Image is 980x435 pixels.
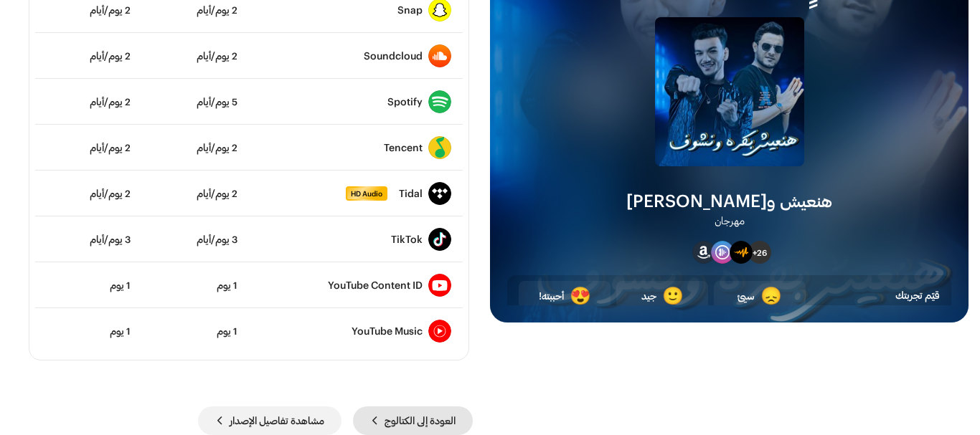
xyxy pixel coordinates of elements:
div: TikTok [391,234,423,245]
td: 2 يوم/أيام [35,79,142,125]
td: 1 يوم [142,308,249,354]
button: العودة إلى الكتالوج [353,406,473,435]
span: +26 [753,247,767,258]
td: 3 يوم/أيام [142,216,249,262]
div: Snap [397,4,423,16]
td: 2 يوم/أيام [142,33,249,79]
div: مهرجان [715,212,745,229]
div: 😍 [570,287,591,304]
div: 😞 [760,287,782,304]
img: 47c65c64-f438-4ac5-b352-8923bd6d0081 [655,17,804,166]
td: 1 يوم [35,308,142,354]
button: مشاهدة تفاصيل الإصدار [198,406,341,435]
td: 2 يوم/أيام [142,171,249,216]
td: 2 يوم/أيام [35,125,142,171]
div: Soundcloud [364,50,423,62]
div: YouTube Content ID [328,279,423,291]
div: 🙂 [662,287,684,304]
td: 1 يوم [35,262,142,308]
td: 5 يوم/أيام [142,79,249,125]
td: 2 يوم/أيام [142,125,249,171]
td: 1 يوم [142,262,249,308]
div: Tidal [399,188,423,199]
div: Spotify [387,96,423,107]
div: YouTube Music [352,325,423,337]
span: العودة إلى الكتالوج [385,406,456,435]
div: Tencent [384,142,423,153]
td: 2 يوم/أيام [35,33,142,79]
div: هنعيش و[PERSON_NAME] [626,189,832,212]
td: 2 يوم/أيام [35,171,142,216]
div: سيئ [738,288,755,303]
div: أحببته! [539,288,564,303]
td: 3 يوم/أيام [35,216,142,262]
div: جيد [641,288,656,303]
span: قيّم تجربتك [895,289,940,301]
span: مشاهدة تفاصيل الإصدار [230,406,324,435]
span: HD Audio [347,188,386,199]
